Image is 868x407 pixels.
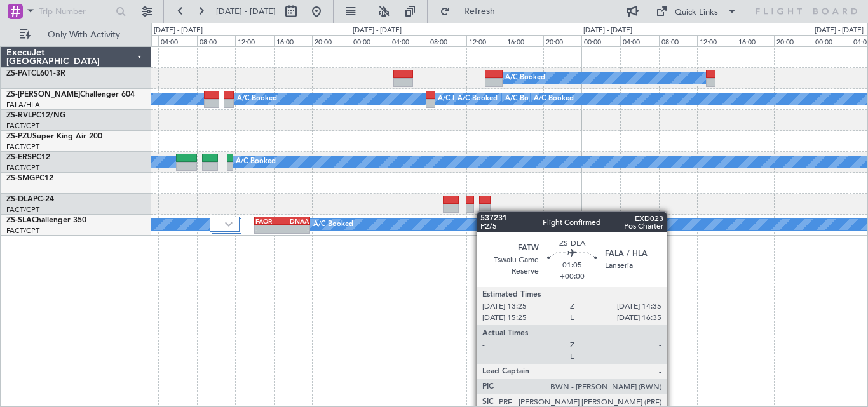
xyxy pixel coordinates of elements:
div: [DATE] - [DATE] [353,25,402,36]
a: ZS-RVLPC12/NG [6,112,65,119]
div: A/C Booked [458,90,498,109]
div: A/C Booked [438,90,478,109]
button: Only With Activity [14,25,138,45]
div: 20:00 [774,35,813,46]
button: Quick Links [649,1,743,22]
div: A/C Booked [534,90,574,109]
span: ZS-PAT [6,70,31,77]
a: ZS-PATCL601-3R [6,70,65,77]
span: ZS-PZU [6,133,32,140]
a: FACT/CPT [6,226,39,236]
span: ZS-[PERSON_NAME] [6,91,80,98]
div: 08:00 [428,35,466,46]
div: A/C Booked [237,90,277,109]
span: ZS-RVL [6,112,32,119]
div: 00:00 [351,35,390,46]
div: 16:00 [505,35,543,46]
a: ZS-SLAChallenger 350 [6,217,86,224]
a: ZS-[PERSON_NAME]Challenger 604 [6,91,135,98]
div: 12:00 [466,35,505,46]
div: 04:00 [158,35,197,46]
div: 16:00 [736,35,775,46]
div: A/C Booked [505,90,545,109]
div: 04:00 [620,35,659,46]
div: 08:00 [659,35,698,46]
span: Refresh [453,7,506,16]
div: [DATE] - [DATE] [583,25,632,36]
div: [DATE] - [DATE] [815,25,864,36]
span: Only With Activity [33,30,134,39]
span: ZS-SLA [6,217,32,224]
div: [DATE] - [DATE] [154,25,203,36]
div: 12:00 [697,35,736,46]
a: ZS-SMGPC12 [6,175,53,182]
span: [DATE] - [DATE] [216,6,276,17]
div: - [255,225,282,233]
span: ZS-ERS [6,154,32,161]
div: FAOR [255,217,282,225]
div: 00:00 [581,35,620,46]
span: ZS-SMG [6,175,35,182]
div: A/C Booked [505,69,545,88]
div: 20:00 [312,35,351,46]
div: DNAA [282,217,309,225]
span: ZS-DLA [6,196,33,203]
div: 20:00 [543,35,582,46]
a: ZS-PZUSuper King Air 200 [6,133,102,140]
img: arrow-gray.svg [225,222,233,227]
div: 12:00 [235,35,274,46]
input: Trip Number [39,2,112,21]
div: 16:00 [274,35,313,46]
div: 00:00 [813,35,851,46]
div: A/C Booked [236,152,276,171]
button: Refresh [434,1,510,22]
div: 08:00 [197,35,236,46]
div: - [282,225,309,233]
a: FACT/CPT [6,205,39,215]
div: Quick Links [675,6,718,19]
a: FACT/CPT [6,121,39,131]
a: ZS-ERSPC12 [6,154,50,161]
a: FALA/HLA [6,100,40,110]
div: A/C Booked [313,215,353,234]
a: FACT/CPT [6,163,39,173]
a: ZS-DLAPC-24 [6,196,54,203]
a: FACT/CPT [6,142,39,152]
div: 04:00 [390,35,428,46]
